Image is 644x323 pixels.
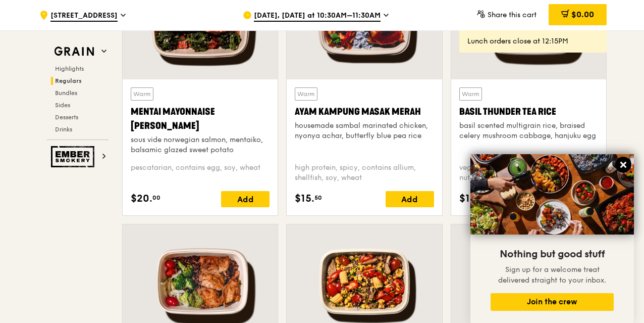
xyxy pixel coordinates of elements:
div: Ayam Kampung Masak Merah [295,105,434,119]
div: Lunch orders close at 12:15PM [467,36,599,47]
span: Drinks [55,126,72,133]
div: basil scented multigrain rice, braised celery mushroom cabbage, hanjuku egg [459,121,598,141]
span: Share this cart [488,11,536,19]
span: 50 [314,194,322,202]
img: DSC07876-Edit02-Large.jpeg [470,154,634,235]
div: Warm [295,87,317,101]
div: sous vide norwegian salmon, mentaiko, balsamic glazed sweet potato [131,135,270,155]
button: Close [615,157,631,173]
span: Sides [55,102,70,109]
span: $14. [459,191,479,206]
span: Desserts [55,114,78,121]
span: 00 [152,194,160,202]
div: housemade sambal marinated chicken, nyonya achar, butterfly blue pea rice [295,121,434,141]
div: Warm [459,87,482,101]
div: pescatarian, contains egg, soy, wheat [131,163,270,183]
div: Warm [131,87,153,101]
img: Grain web logo [51,42,97,61]
span: [STREET_ADDRESS] [50,11,118,22]
img: Ember Smokery web logo [51,146,97,167]
span: Regulars [55,77,82,84]
span: $15. [295,191,314,206]
div: Add [221,191,270,207]
span: Sign up for a welcome treat delivered straight to your inbox. [498,265,606,285]
span: Bundles [55,89,77,97]
span: $0.00 [571,10,594,19]
span: Nothing but good stuff [500,248,605,260]
span: Highlights [55,65,84,72]
div: Basil Thunder Tea Rice [459,105,598,119]
div: Mentai Mayonnaise [PERSON_NAME] [131,105,270,133]
button: Join the crew [491,293,614,311]
div: high protein, spicy, contains allium, shellfish, soy, wheat [295,163,434,183]
span: [DATE], [DATE] at 10:30AM–11:30AM [254,11,381,22]
span: $20. [131,191,152,206]
div: vegetarian, contains allium, barley, egg, nuts, soy, wheat [459,163,598,183]
div: Add [386,191,434,207]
